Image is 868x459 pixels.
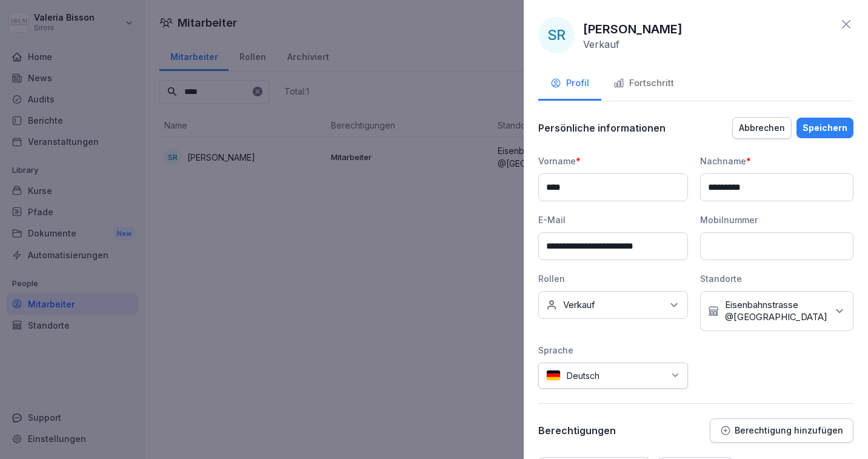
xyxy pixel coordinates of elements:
[583,38,619,50] p: Verkauf
[538,122,666,134] p: Persönliche informationen
[710,418,853,443] button: Berechtigung hinzufügen
[538,424,616,437] p: Berechtigungen
[538,344,688,357] div: Sprache
[538,272,688,285] div: Rollen
[601,68,686,101] button: Fortschritt
[735,426,843,435] p: Berechtigung hinzufügen
[700,272,853,285] div: Standorte
[538,363,688,389] div: Deutsch
[583,20,683,38] p: [PERSON_NAME]
[563,299,595,311] p: Verkauf
[803,121,847,135] div: Speichern
[739,121,785,135] div: Abbrechen
[700,155,853,167] div: Nachname
[613,76,674,90] div: Fortschritt
[538,213,688,226] div: E-Mail
[546,370,561,381] img: de.svg
[538,155,688,167] div: Vorname
[550,76,589,90] div: Profil
[796,118,853,138] button: Speichern
[538,17,575,53] div: SR
[538,68,601,101] button: Profil
[732,117,792,139] button: Abbrechen
[700,213,853,226] div: Mobilnummer
[725,299,827,323] p: Eisenbahnstrasse @[GEOGRAPHIC_DATA]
